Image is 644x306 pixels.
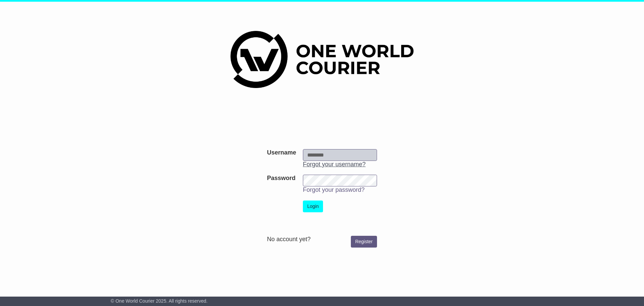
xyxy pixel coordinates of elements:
[303,201,323,212] button: Login
[303,161,366,168] a: Forgot your username?
[351,236,377,248] a: Register
[230,31,414,88] img: One World
[267,175,296,182] label: Password
[303,186,365,193] a: Forgot your password?
[111,298,208,304] span: © One World Courier 2025. All rights reserved.
[267,149,296,157] label: Username
[267,236,377,243] div: No account yet?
